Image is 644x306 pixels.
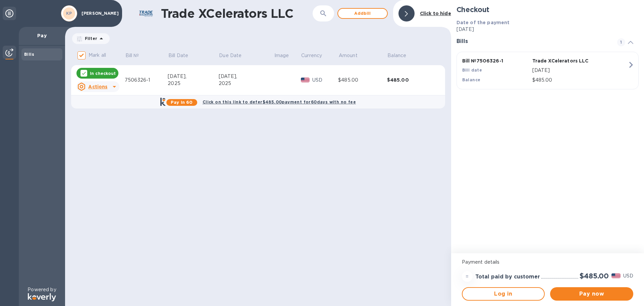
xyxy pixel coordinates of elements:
b: KP [66,11,72,16]
span: Due Date [219,52,250,59]
h2: $485.00 [580,272,609,280]
button: Pay now [550,287,633,301]
img: USD [301,78,310,82]
span: Amount [339,52,366,59]
p: Bill № [125,52,139,59]
div: [DATE], [168,73,218,80]
div: $485.00 [387,77,436,83]
div: 2025 [168,80,218,87]
p: Bill № 7506326-1 [462,57,530,64]
b: Click on this link to defer $485.00 payment for 60 days with no fee [203,99,356,104]
button: Bill №7506326-1Trade XCelerators LLCBill date[DATE]Balance$485.00 [457,52,639,89]
div: 7506326-1 [125,77,168,84]
span: Add bill [343,9,382,17]
span: Pay now [555,290,628,298]
b: Bills [24,52,34,57]
h3: Total paid by customer [475,274,540,280]
p: Bill Date [168,52,188,59]
img: USD [611,273,621,278]
span: Balance [387,52,415,59]
p: Mark all [89,52,106,59]
p: Trade XCelerators LLC [532,57,600,64]
p: Powered by [28,286,56,293]
p: Pay [24,32,60,39]
span: Bill Date [168,52,197,59]
u: Actions [88,84,107,89]
p: Due Date [219,52,241,59]
div: [DATE], [219,73,274,80]
p: Image [274,52,289,59]
button: Log in [462,287,545,301]
b: Balance [462,77,481,82]
b: Click to hide [420,11,451,16]
span: Log in [468,290,539,298]
b: Date of the payment [457,20,510,25]
span: 1 [617,38,625,46]
b: Bill date [462,68,482,73]
p: Filter [82,36,97,41]
p: Balance [387,52,406,59]
p: Payment details [462,259,633,266]
p: Amount [339,52,358,59]
h2: Checkout [457,5,639,14]
p: USD [312,77,338,84]
div: = [462,271,473,282]
p: $485.00 [532,77,628,84]
img: Logo [28,293,56,301]
p: [DATE] [457,26,639,33]
p: [DATE] [532,67,628,74]
div: $485.00 [338,77,387,84]
button: Addbill [337,8,388,19]
h1: Trade XCelerators LLC [161,6,294,20]
div: 2025 [219,80,274,87]
p: [PERSON_NAME] [82,11,115,16]
h3: Bills [457,38,609,45]
b: Pay in 60 [171,100,193,105]
p: In checkout [90,71,116,76]
p: Currency [301,52,322,59]
span: Bill № [125,52,148,59]
p: USD [623,272,633,279]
